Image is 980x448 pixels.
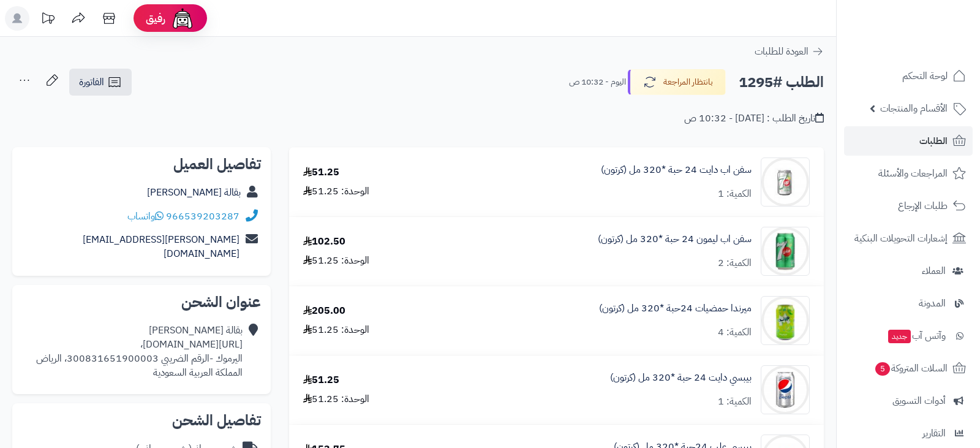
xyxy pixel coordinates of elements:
[892,392,946,409] span: أدوات التسويق
[854,230,948,247] span: إشعارات التحويلات البنكية
[610,371,752,385] a: بيبسي دايت 24 حبة *320 مل (كرتون)
[844,256,973,286] a: العملاء
[844,386,973,416] a: أدوات التسويق
[303,235,345,249] div: 102.50
[22,413,261,428] h2: تفاصيل الشحن
[755,44,809,59] span: العودة للطلبات
[761,365,809,414] img: 1747593334-qxF5OTEWerP7hB4NEyoyUFLqKCZryJZ6-90x90.jpg
[303,165,339,180] div: 51.25
[919,132,948,150] span: الطلبات
[170,6,195,31] img: ai-face.png
[628,69,726,95] button: بانتظار المراجعة
[303,184,369,199] div: الوحدة: 51.25
[601,163,752,177] a: سفن اب دايت 24 حبة *320 مل (كرتون)
[755,44,824,59] a: العودة للطلبات
[919,295,946,312] span: المدونة
[303,323,369,337] div: الوحدة: 51.25
[599,302,752,316] a: ميرندا حمضيات 24حبة *320 مل (كرتون)
[718,256,752,270] div: الكمية: 2
[718,325,752,340] div: الكمية: 4
[569,76,626,88] small: اليوم - 10:32 ص
[844,354,973,383] a: السلات المتروكة5
[147,185,241,200] a: بقالة [PERSON_NAME]
[127,209,164,224] a: واتساب
[36,324,243,379] div: بقالة [PERSON_NAME] [URL][DOMAIN_NAME]، اليرموك -الرقم الضريبي 300831651900003، الرياض المملكة ال...
[79,75,104,89] span: الفاتورة
[844,419,973,448] a: التقارير
[844,289,973,318] a: المدونة
[303,392,369,406] div: الوحدة: 51.25
[897,34,968,60] img: logo-2.png
[684,112,824,126] div: تاريخ الطلب : [DATE] - 10:32 ص
[902,67,948,85] span: لوحة التحكم
[598,232,752,246] a: سفن اب ليمون 24 حبة *320 مل (كرتون)
[844,61,973,91] a: لوحة التحكم
[844,159,973,188] a: المراجعات والأسئلة
[69,69,132,96] a: الفاتورة
[739,70,824,95] h2: الطلب #1295
[888,330,911,343] span: جديد
[32,6,63,34] a: تحديثات المنصة
[844,321,973,351] a: وآتس آبجديد
[874,360,948,377] span: السلات المتروكة
[761,296,809,345] img: 1747566452-bf88d184-d280-4ea7-9331-9e3669ef-90x90.jpg
[844,126,973,156] a: الطلبات
[880,100,948,117] span: الأقسام والمنتجات
[922,425,946,442] span: التقارير
[878,165,948,182] span: المراجعات والأسئلة
[844,224,973,253] a: إشعارات التحويلات البنكية
[22,157,261,172] h2: تفاصيل العميل
[303,254,369,268] div: الوحدة: 51.25
[83,232,239,261] a: [PERSON_NAME][EMAIL_ADDRESS][DOMAIN_NAME]
[761,158,809,207] img: 1747540408-7a431d2a-4456-4a4d-8b76-9a07e3ea-90x90.jpg
[844,191,973,221] a: طلبات الإرجاع
[761,227,809,276] img: 1747540602-UsMwFj3WdUIJzISPTZ6ZIXs6lgAaNT6J-90x90.jpg
[875,362,890,376] span: 5
[22,295,261,309] h2: عنوان الشحن
[146,11,165,26] span: رفيق
[718,187,752,201] div: الكمية: 1
[887,327,946,344] span: وآتس آب
[898,197,948,215] span: طلبات الإرجاع
[718,395,752,409] div: الكمية: 1
[166,209,239,224] a: 966539203287
[303,304,345,318] div: 205.00
[303,373,339,387] div: 51.25
[922,262,946,279] span: العملاء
